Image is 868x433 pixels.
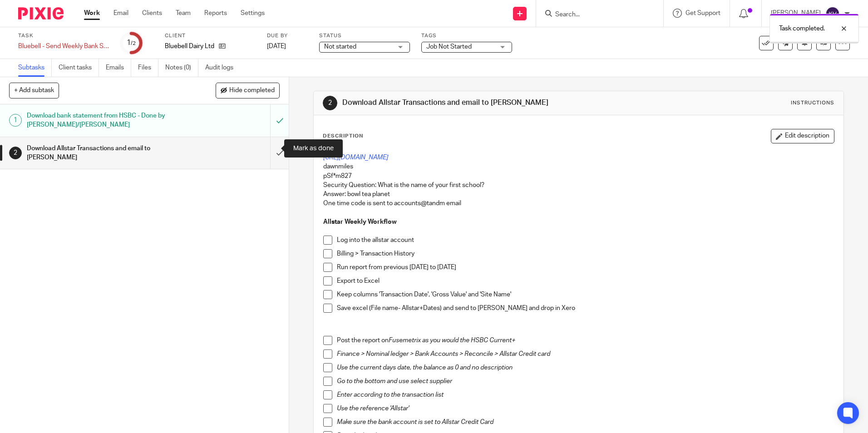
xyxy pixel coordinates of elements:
a: Subtasks [18,59,52,77]
strong: Allstar Weekly Workflow [323,219,397,225]
p: One time code is sent to accounts@tandm email [323,199,833,208]
label: Due by [267,32,308,39]
div: 2 [9,147,22,159]
p: Answer: bowl tea planet [323,190,833,199]
button: + Add subtask [9,83,59,98]
label: Status [319,32,410,39]
em: Enter according to the transaction list [337,392,444,398]
div: 2 [323,96,337,110]
em: Make sure the bank account is set to Allstar Credit Card [337,419,493,425]
em: Use the current days date, the balance as 0 and no description [337,364,513,371]
span: Job Not Started [426,44,472,50]
a: Email [113,9,128,18]
div: Bluebell - Send Weekly Bank Statements/Allstar [18,42,109,51]
p: Save excel (File name- Allstar+Dates) and send to [PERSON_NAME] and drop in Xero [337,304,833,313]
p: Log into the allstar account [337,236,833,245]
a: Client tasks [59,59,99,77]
img: Pixie [18,7,64,20]
em: Go to the bottom and use select supplier [337,378,452,384]
a: Files [138,59,158,77]
button: Edit description [771,129,834,143]
a: [URL][DOMAIN_NAME] [323,154,388,161]
button: Hide completed [216,83,280,98]
span: Not started [324,44,356,50]
a: Settings [241,9,265,18]
h1: Download Allstar Transactions and email to [PERSON_NAME] [27,142,183,165]
h1: Download bank statement from HSBC - Done by [PERSON_NAME]/[PERSON_NAME] [27,109,183,132]
p: Keep columns 'Transaction Date', 'Gross Value' and 'Site Name' [337,290,833,299]
label: Tags [421,32,512,39]
span: Hide completed [229,87,275,94]
p: Run report from previous [DATE] to [DATE] [337,263,833,272]
div: Instructions [791,99,834,107]
a: Clients [142,9,162,18]
h1: Download Allstar Transactions and email to [PERSON_NAME] [342,98,598,108]
p: Billing > Transaction History [337,249,833,258]
p: Description [323,133,363,140]
a: Audit logs [205,59,240,77]
em: Finance > Nominal ledger > Bank Accounts > Reconcile > Allstar Credit card [337,351,550,357]
p: Bluebell Dairy Ltd [165,42,214,51]
a: Emails [106,59,131,77]
label: Client [165,32,256,39]
label: Task [18,32,109,39]
a: Notes (0) [165,59,198,77]
span: [DATE] [267,43,286,49]
a: Reports [204,9,227,18]
p: Task completed. [779,24,825,33]
em: Use the reference 'Allstar' [337,405,409,412]
p: pSf*m827 [323,172,833,181]
img: svg%3E [825,6,840,21]
em: Fusemetrix as you would the HSBC Current+ [389,337,515,344]
div: 1 [9,114,22,127]
a: Work [84,9,100,18]
a: Team [176,9,191,18]
p: Post the report on [337,336,833,345]
p: Security Question: What is the name of your first school? [323,181,833,190]
div: 1 [127,38,136,48]
p: Export to Excel [337,276,833,285]
p: dawnmiles [323,162,833,171]
small: /2 [131,41,136,46]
